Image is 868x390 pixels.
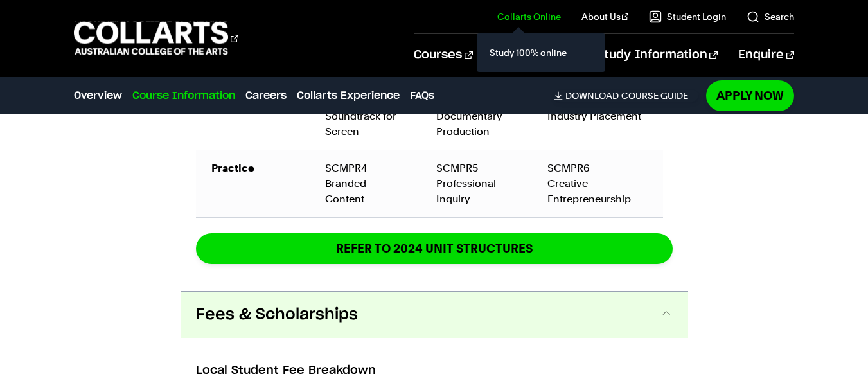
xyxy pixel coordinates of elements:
[597,34,718,76] a: Study Information
[211,162,254,174] strong: Practice
[497,10,561,23] a: Collarts Online
[649,10,726,23] a: Student Login
[181,292,688,338] button: Fees & Scholarships
[74,20,238,57] div: Go to homepage
[132,88,235,103] a: Course Information
[547,161,648,207] div: SCMPR6 Creative Entrepreneurship
[487,44,595,62] a: Study 100% online
[297,88,400,103] a: Collarts Experience
[581,10,629,23] a: About Us
[706,80,794,111] a: Apply Now
[196,233,673,263] a: REFER TO 2024 unit structures
[747,10,794,23] a: Search
[565,90,619,102] span: Download
[421,150,532,218] td: SCMPR5 Professional Inquiry
[436,93,517,139] div: SCMP5 Documentary Production
[414,34,472,76] a: Courses
[74,88,122,103] a: Overview
[410,88,434,103] a: FAQs
[196,362,673,379] h3: Local Student Fee Breakdown
[554,90,698,102] a: DownloadCourse Guide
[325,93,405,139] div: SCMP4 Soundtrack for Screen
[310,150,421,218] td: SCMPR4 Branded Content
[196,305,358,325] span: Fees & Scholarships
[532,83,663,150] td: CRFIPLS Industry Placement
[738,34,794,76] a: Enquire
[245,88,287,103] a: Careers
